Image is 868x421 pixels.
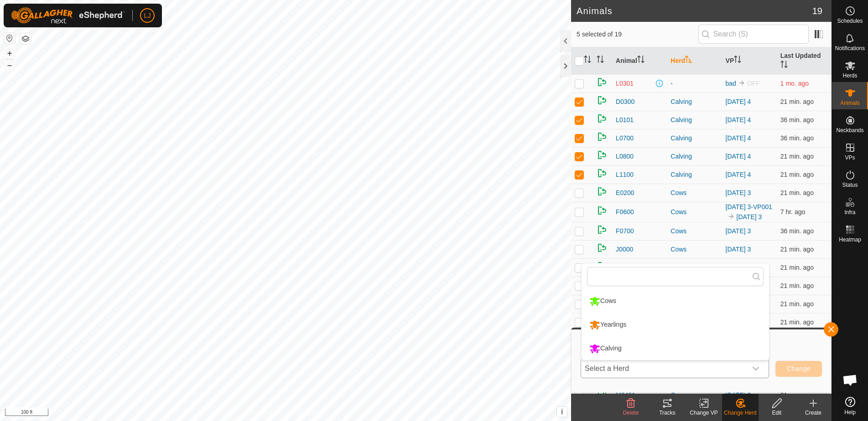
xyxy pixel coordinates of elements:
img: returning on [597,95,608,106]
a: [DATE] 4 [726,116,751,123]
span: Help [844,410,856,415]
span: Delete [623,410,639,416]
span: L0700 [616,133,634,143]
img: returning on [597,205,608,216]
span: Select a Herd [581,359,747,378]
img: returning on [597,149,608,160]
img: returning on [597,77,608,87]
a: bad [726,80,736,87]
div: Tracks [649,409,686,417]
h2: Animals [577,5,812,16]
div: Yearlings [587,317,629,333]
p-sorticon: Activate to sort [685,57,692,64]
span: Animals [840,100,860,106]
span: F0600 [616,207,634,217]
button: + [4,48,15,59]
a: [DATE] 4 [726,98,751,105]
p-sorticon: Activate to sort [637,57,645,64]
div: - [670,79,718,88]
span: Change [787,365,811,372]
a: Contact Us [295,409,322,417]
span: Sep 12, 2025 at 3:37 PM [780,116,814,123]
a: [DATE] 3 [726,189,751,196]
div: Calving [587,341,624,356]
a: [DATE] 4 [726,134,751,142]
span: L1100 [616,170,634,180]
span: L0800 [616,152,634,161]
ul: Option List [582,290,769,360]
li: Yearlings [582,313,769,336]
button: Change [775,361,822,377]
span: Schedules [837,18,863,24]
span: Herds [842,73,857,78]
span: Sep 12, 2025 at 3:52 PM [780,189,814,196]
div: Cows [670,207,718,217]
div: Cows [670,245,718,254]
a: [DATE] 3 [737,213,762,221]
span: i [561,408,563,416]
p-sorticon: Activate to sort [780,62,788,69]
span: VPs [845,155,855,160]
img: returning on [597,168,608,179]
div: Calving [670,97,718,107]
img: returning on [597,186,608,197]
div: Change VP [686,409,722,417]
div: Calving [670,133,718,143]
span: Aug 1, 2025 at 9:37 AM [780,80,809,87]
img: to [728,213,735,220]
span: LJ [144,11,151,21]
div: Calving [670,170,718,180]
span: E0200 [616,188,634,198]
span: 19 [812,4,822,18]
span: Sep 12, 2025 at 3:52 PM [780,171,814,178]
div: Calving [670,152,718,161]
span: Notifications [835,46,865,51]
span: Sep 12, 2025 at 3:37 PM [780,227,814,235]
span: F0700 [616,226,634,236]
span: Sep 12, 2025 at 3:52 PM [780,300,814,308]
a: Help [832,393,868,419]
span: Sep 12, 2025 at 3:37 PM [780,134,814,142]
span: Sep 12, 2025 at 3:52 PM [780,318,814,326]
div: Cows [587,293,619,309]
button: i [557,407,567,417]
span: Sep 12, 2025 at 3:52 PM [780,264,814,271]
th: Animal [612,47,667,75]
img: returning on [597,261,608,272]
p-sorticon: Activate to sort [734,57,741,64]
img: returning on [597,131,608,142]
div: Create [795,409,832,417]
span: 5 selected of 19 [577,30,698,39]
span: Infra [844,210,855,215]
li: Cows [582,290,769,313]
div: Edit [759,409,795,417]
img: returning on [597,224,608,235]
span: Neckbands [836,128,863,133]
span: L0101 [616,115,634,125]
span: L0301 [616,79,634,88]
div: dropdown trigger [747,359,765,378]
th: VP [722,47,777,75]
li: Calving [582,337,769,360]
span: D0300 [616,97,634,107]
button: Reset Map [4,33,15,44]
div: Cows [670,188,718,198]
img: to [738,79,745,87]
p-sorticon: Activate to sort [584,57,591,64]
img: Gallagher Logo [11,7,125,24]
div: Calving [670,115,718,125]
button: – [4,60,15,71]
span: Sep 12, 2025 at 3:52 PM [780,282,814,289]
a: [DATE] 3 [726,227,751,235]
span: Status [842,182,858,188]
button: Map Layers [20,33,31,44]
a: [DATE] 4 [726,171,751,178]
a: [DATE] 3-VP001 [726,203,772,210]
span: Sep 12, 2025 at 3:52 PM [780,98,814,105]
img: returning on [597,113,608,124]
div: Change Herd [722,409,759,417]
span: Heatmap [839,237,861,242]
span: Sep 12, 2025 at 3:52 PM [780,246,814,253]
img: returning on [597,242,608,253]
th: Last Updated [777,47,832,75]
